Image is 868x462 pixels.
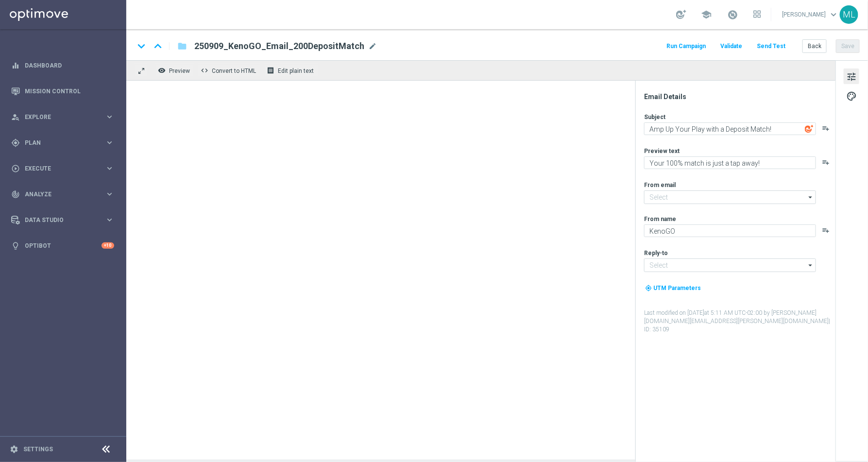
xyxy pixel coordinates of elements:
[11,165,115,172] button: play_circle_outline Execute keyboard_arrow_right
[644,113,665,121] label: Subject
[844,68,859,84] button: tune
[644,249,668,257] label: Reply-to
[644,181,676,189] label: From email
[11,52,114,78] div: Dashboard
[105,164,114,173] i: keyboard_arrow_right
[10,445,18,454] i: settings
[105,215,114,224] i: keyboard_arrow_right
[25,52,114,78] a: Dashboard
[368,42,377,51] span: mode_edit
[844,88,859,103] button: palette
[264,64,318,77] button: receipt Edit plain text
[644,215,676,223] label: From name
[11,216,115,224] button: Data Studio keyboard_arrow_right
[644,92,834,101] div: Email Details
[806,259,816,272] i: arrow_drop_down
[11,87,115,95] button: Mission Control
[719,40,744,53] button: Validate
[155,64,194,77] button: remove_red_eye Preview
[177,40,187,52] i: folder
[11,164,20,173] i: play_circle_outline
[134,39,149,53] i: keyboard_arrow_down
[11,139,115,147] button: gps_fixed Plan keyboard_arrow_right
[644,309,834,333] label: Last modified on [DATE] at 5:11 AM UTC-02:00 by [PERSON_NAME][DOMAIN_NAME][EMAIL_ADDRESS][PERSON_...
[176,38,188,54] button: folder
[267,67,274,74] i: receipt
[25,191,105,197] span: Analyze
[781,7,840,22] a: [PERSON_NAME]keyboard_arrow_down
[836,39,860,53] button: Save
[805,124,814,133] img: optiGenie.svg
[653,285,701,291] span: UTM Parameters
[645,285,652,291] i: my_location
[102,242,114,249] div: +10
[755,40,787,53] button: Send Test
[802,39,827,53] button: Back
[11,113,115,121] button: person_search Explore keyboard_arrow_right
[201,67,208,74] span: code
[840,5,858,24] div: ML
[212,68,256,74] span: Convert to HTML
[665,40,707,53] button: Run Campaign
[644,258,816,272] input: Select
[25,78,114,104] a: Mission Control
[11,242,115,250] button: lightbulb Optibot +10
[158,67,166,74] i: remove_red_eye
[25,233,102,258] a: Optibot
[23,446,53,452] a: Settings
[644,283,702,293] button: my_location UTM Parameters
[644,147,680,155] label: Preview text
[846,90,857,103] span: palette
[151,39,165,53] i: keyboard_arrow_up
[11,138,105,147] div: Plan
[25,217,105,223] span: Data Studio
[11,216,105,224] div: Data Studio
[806,191,816,204] i: arrow_drop_down
[105,112,114,121] i: keyboard_arrow_right
[194,40,364,52] span: 250909_KenoGO_Email_200DepositMatch
[846,70,857,83] span: tune
[25,140,105,146] span: Plan
[822,124,830,132] button: playlist_add
[11,190,115,198] button: track_changes Analyze keyboard_arrow_right
[11,241,20,250] i: lightbulb
[828,9,839,20] span: keyboard_arrow_down
[822,226,830,234] button: playlist_add
[11,78,114,104] div: Mission Control
[701,9,712,20] span: school
[644,190,816,204] input: Select
[169,68,190,74] span: Preview
[25,166,105,171] span: Execute
[11,164,105,173] div: Execute
[105,138,114,147] i: keyboard_arrow_right
[11,62,115,69] button: equalizer Dashboard
[11,61,20,70] i: equalizer
[11,233,114,258] div: Optibot
[25,114,105,120] span: Explore
[278,68,314,74] span: Edit plain text
[720,43,742,50] span: Validate
[11,190,105,199] div: Analyze
[11,113,105,121] div: Explore
[11,138,20,147] i: gps_fixed
[11,190,20,199] i: track_changes
[198,64,260,77] button: code Convert to HTML
[11,113,20,121] i: person_search
[822,158,830,166] button: playlist_add
[105,189,114,199] i: keyboard_arrow_right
